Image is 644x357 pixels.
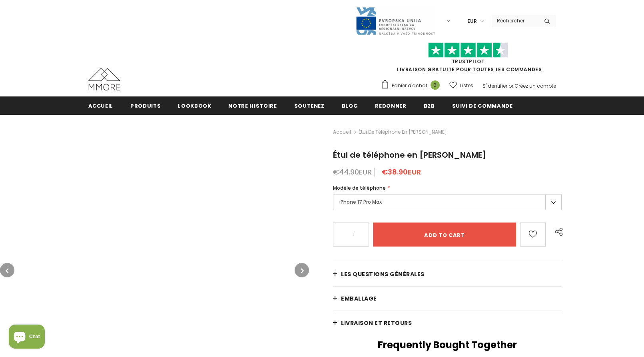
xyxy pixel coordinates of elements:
label: iPhone 17 Pro Max [333,195,562,210]
span: Livraison et retours [341,319,412,327]
a: Redonner [375,96,406,114]
a: Panier d'achat 0 [381,80,444,92]
span: Suivi de commande [452,102,513,110]
span: Modèle de téléphone [333,185,386,191]
span: Notre histoire [228,102,277,110]
inbox-online-store-chat: Shopify online store chat [6,325,47,351]
img: Cas MMORE [88,68,120,90]
a: Accueil [88,96,114,114]
img: Javni Razpis [355,6,435,36]
a: Accueil [333,127,351,137]
input: Search Site [492,15,538,26]
span: Redonner [375,102,406,110]
a: soutenez [294,96,325,114]
a: Suivi de commande [452,96,513,114]
a: Blog [342,96,358,114]
h2: Frequently Bought Together [333,339,562,351]
span: €44.90EUR [333,167,372,177]
span: soutenez [294,102,325,110]
span: Produits [130,102,161,110]
span: or [508,82,513,89]
span: LIVRAISON GRATUITE POUR TOUTES LES COMMANDES [381,46,556,73]
span: Blog [342,102,358,110]
a: Listes [449,78,473,92]
span: Panier d'achat [392,82,427,90]
a: Javni Razpis [355,17,435,24]
span: Étui de téléphone en [PERSON_NAME] [333,149,486,160]
span: B2B [424,102,435,110]
a: Créez un compte [514,82,556,89]
span: EUR [467,17,477,25]
a: Livraison et retours [333,311,562,335]
span: 0 [431,80,440,90]
a: Lookbook [178,96,211,114]
a: EMBALLAGE [333,287,562,311]
a: Les questions générales [333,262,562,286]
a: S'identifier [483,82,507,89]
a: TrustPilot [452,58,485,65]
a: Notre histoire [228,96,277,114]
input: Add to cart [373,223,516,247]
span: Accueil [88,102,114,110]
span: EMBALLAGE [341,295,377,303]
a: Produits [130,96,161,114]
span: €38.90EUR [382,167,421,177]
span: Lookbook [178,102,211,110]
span: Étui de téléphone en [PERSON_NAME] [359,127,447,137]
a: B2B [424,96,435,114]
img: Faites confiance aux étoiles pilotes [428,42,508,58]
span: Listes [460,82,473,90]
span: Les questions générales [341,270,425,278]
